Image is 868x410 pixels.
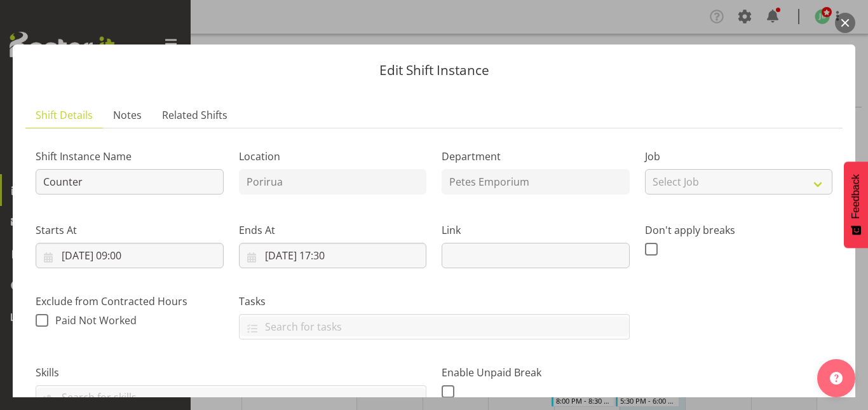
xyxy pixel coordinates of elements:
[36,388,426,407] input: Search for skills
[36,169,224,195] input: Shift Instance Name
[239,243,427,268] input: Click to select...
[25,64,843,77] p: Edit Shift Instance
[36,294,224,309] label: Exclude from Contracted Hours
[36,107,93,123] span: Shift Details
[442,365,630,380] label: Enable Unpaid Break
[240,317,629,336] input: Search for tasks
[442,222,630,238] label: Link
[442,149,630,164] label: Department
[36,365,426,380] label: Skills
[239,149,427,164] label: Location
[36,222,224,238] label: Starts At
[55,313,137,327] span: Paid Not Worked
[645,222,833,238] label: Don't apply breaks
[830,372,843,385] img: help-xxl-2.png
[36,149,224,164] label: Shift Instance Name
[36,243,224,268] input: Click to select...
[850,174,862,219] span: Feedback
[844,161,868,248] button: Feedback - Show survey
[113,107,142,123] span: Notes
[239,294,630,309] label: Tasks
[239,222,427,238] label: Ends At
[162,107,227,123] span: Related Shifts
[645,149,833,164] label: Job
